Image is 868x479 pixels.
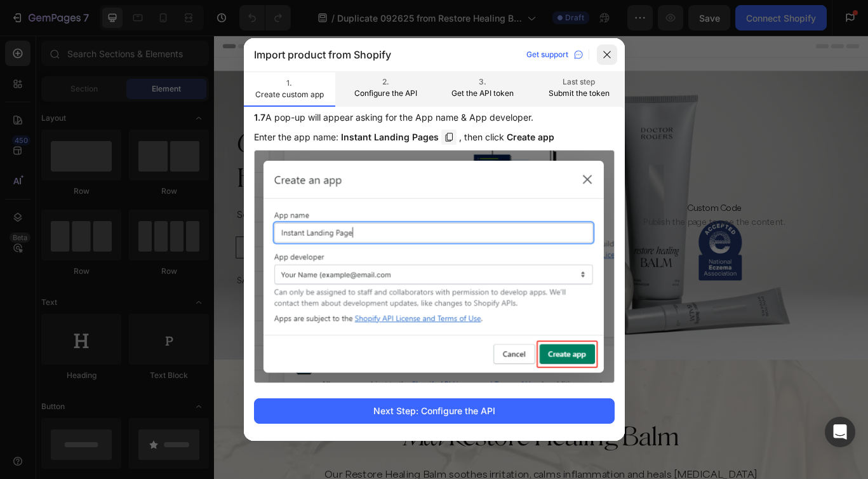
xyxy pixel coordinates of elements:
div: Next Step: Configure the API [373,404,495,417]
span: Soothe and Heal with Restore Healing Balm [27,205,246,215]
p: Get the API token [447,88,518,99]
p: Goodbye [27,107,111,145]
span: Publish the page to see the content. [404,212,762,225]
span: Create app [507,130,554,144]
p: Healthy Skin [131,148,255,186]
p: 3. [447,76,518,88]
p: 1. [254,78,325,89]
p: Create custom app [254,89,325,100]
p: Configure the API [351,88,422,99]
p: Instant Landing Pages [341,130,439,144]
span: Custom Code [404,194,762,210]
span: Get support [526,49,568,60]
p: 2. [351,76,422,88]
div: SHOP NOW [117,240,156,255]
a: SHOP NOW [25,234,248,260]
p: [MEDICAL_DATA], [116,107,366,145]
button: Next Step: Configure the API [254,398,615,424]
p: Submit the token [544,88,615,99]
p: A pop-up will appear asking for the App name & App developer. [254,111,615,125]
p: Last step [544,76,615,88]
div: Open Intercom Messenger [825,417,855,447]
img: guide [254,150,615,383]
p: , then click [254,125,615,145]
p: Import product from Shopify [254,47,391,62]
span: Enter the app name: [254,130,338,144]
p: HELLO [27,148,126,186]
span: SAVE 15% WITH CODE: ECZEMA15 [27,282,180,291]
span: 1.7 [254,112,265,123]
